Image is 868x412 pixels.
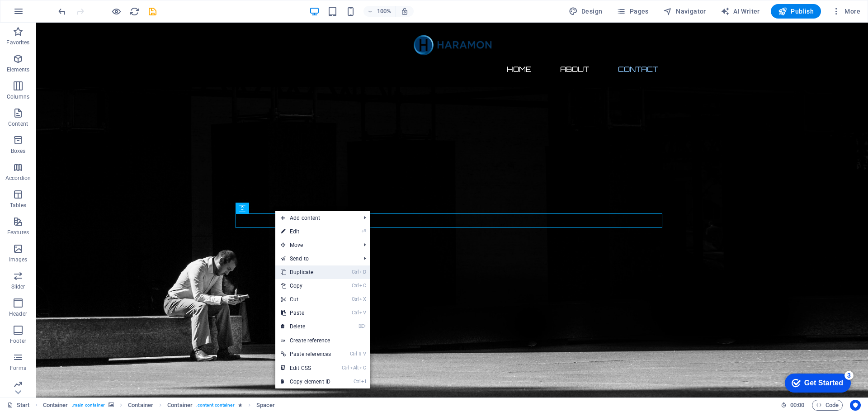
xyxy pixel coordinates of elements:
[7,400,30,411] a: Click to cancel selection. Double-click to open Pages
[352,269,359,275] i: Ctrl
[7,66,30,73] p: Elements
[275,238,357,252] span: Move
[781,400,805,411] h6: Session time
[8,120,28,128] p: Content
[275,252,357,265] a: Send to
[275,211,357,225] span: Add content
[108,403,114,407] i: This element contains a background
[797,402,798,408] span: :
[362,228,366,234] i: ⏎
[11,283,25,290] p: Slider
[128,400,153,411] span: Click to select. Double-click to edit
[812,400,843,411] button: Code
[43,400,275,411] nav: breadcrumb
[832,7,860,16] span: More
[196,400,235,411] span: . content-container
[275,375,336,388] a: CtrlICopy element ID
[363,351,366,357] i: V
[352,310,359,316] i: Ctrl
[43,400,68,411] span: Click to select. Double-click to edit
[10,365,26,372] p: Forms
[358,351,362,357] i: ⇧
[352,296,359,302] i: Ctrl
[6,39,29,46] p: Favorites
[359,269,366,275] i: D
[352,283,359,289] i: Ctrl
[778,369,854,396] iframe: To enrich screen reader interactions, please activate Accessibility in Grammarly extension settings
[275,347,336,361] a: Ctrl⇧VPaste references
[10,202,26,209] p: Tables
[167,400,193,411] span: Click to select. Double-click to edit
[359,365,366,371] i: C
[36,23,868,398] iframe: To enrich screen reader interactions, please activate Accessibility in Grammarly extension settings
[342,365,349,371] i: Ctrl
[275,265,336,279] a: CtrlDDuplicate
[7,229,29,236] p: Features
[275,334,370,347] a: Create reference
[7,93,29,100] p: Columns
[790,400,804,411] span: 00 00
[11,147,26,155] p: Boxes
[275,361,336,375] a: CtrlAltCEdit CSS
[354,379,361,384] i: Ctrl
[275,293,336,306] a: CtrlXCut
[359,296,366,302] i: X
[816,400,839,411] span: Code
[850,400,861,411] button: Usercentrics
[5,175,31,182] p: Accordion
[359,283,366,289] i: C
[238,403,242,407] i: Element contains an animation
[9,310,27,317] p: Header
[256,400,275,411] span: Click to select. Double-click to edit
[359,323,366,329] i: ⌦
[350,351,357,357] i: Ctrl
[275,279,336,293] a: CtrlCCopy
[350,365,359,371] i: Alt
[9,256,28,263] p: Images
[828,4,864,19] button: More
[359,310,366,316] i: V
[275,320,336,333] a: ⌦Delete
[275,225,336,238] a: ⏎Edit
[10,337,26,345] p: Footer
[72,400,105,411] span: . main-container
[361,379,366,384] i: I
[275,306,336,320] a: CtrlVPaste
